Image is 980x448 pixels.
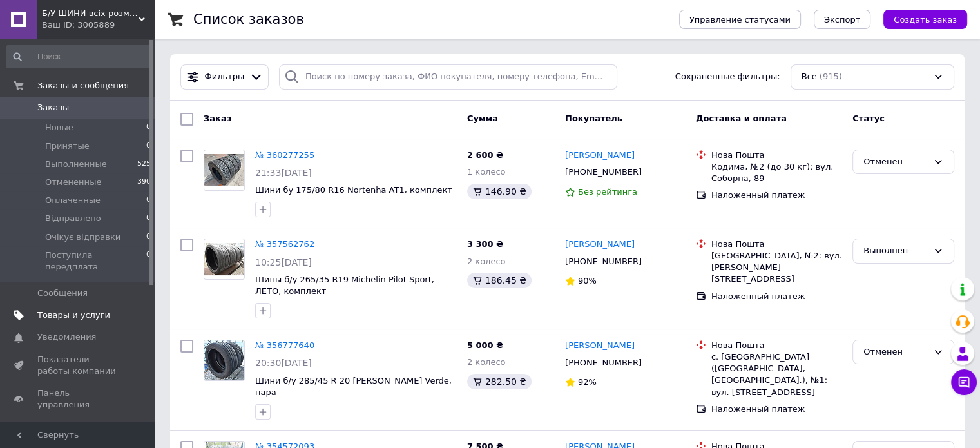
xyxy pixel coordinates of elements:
a: Шины б/у 265/35 R19 Michelin Pilot Sport, ЛЕТО, комплект [255,275,434,297]
span: Покупатель [565,113,622,123]
span: 0 [146,141,151,152]
span: (915) [820,72,842,81]
a: № 360277255 [255,150,314,160]
a: № 357562762 [255,239,314,249]
img: Фото товару [204,340,244,380]
span: 0 [146,122,151,133]
a: Фото товару [204,150,245,191]
div: Наложенный платеж [711,291,842,302]
span: 1 колесо [467,167,506,177]
span: 0 [146,195,151,206]
span: 3 300 ₴ [467,239,503,249]
h1: Список заказов [193,12,304,27]
span: Экспорт [824,15,860,24]
a: [PERSON_NAME] [565,150,635,162]
span: Сообщения [37,287,88,299]
div: [PHONE_NUMBER] [562,164,644,180]
span: 5 000 ₴ [467,340,503,350]
div: Кодима, №2 (до 30 кг): вул. Соборна, 89 [711,161,842,184]
div: Отменен [863,346,928,359]
span: Отзывы [37,421,72,433]
span: 21:33[DATE] [255,168,312,178]
span: 90% [578,276,597,286]
span: Заказы [37,102,69,113]
div: Наложенный платеж [711,190,842,201]
span: 20:30[DATE] [255,358,312,368]
span: Товары и услуги [37,309,110,321]
span: Без рейтинга [578,187,637,197]
span: Фильтры [205,71,245,83]
button: Создать заказ [883,10,967,29]
span: Новые [45,122,73,133]
span: Панель управления [37,387,119,411]
a: [PERSON_NAME] [565,239,635,251]
div: Отменен [863,155,928,169]
div: Наложенный платеж [711,404,842,415]
span: 2 колесо [467,357,506,367]
a: Шини б/у 285/45 R 20 [PERSON_NAME] Verde, пара [255,376,452,398]
span: 10:25[DATE] [255,257,312,268]
span: Поступила передплата [45,249,146,273]
img: Фото товару [204,243,244,275]
div: Нова Пошта [711,150,842,161]
div: с. [GEOGRAPHIC_DATA] ([GEOGRAPHIC_DATA], [GEOGRAPHIC_DATA].), №1: вул. [STREET_ADDRESS] [711,351,842,398]
span: 0 [146,213,151,224]
span: Б/У ШИНИ всіх розмірів mnogokoles.com.ua [42,8,139,19]
span: Сумма [467,113,498,123]
span: Заказы и сообщения [37,80,129,92]
div: 186.45 ₴ [467,273,532,288]
img: Фото товару [204,154,244,185]
span: 525 [137,159,151,170]
span: Відправлено [45,213,101,224]
span: 0 [146,249,151,273]
span: Отмененные [45,177,101,188]
span: Заказ [204,113,231,123]
a: Шини бу 175/80 R16 Nortenha AT1, комплект [255,185,452,195]
span: Показатели работы компании [37,354,119,377]
span: Доставка и оплата [696,113,787,123]
div: Нова Пошта [711,239,842,250]
div: Нова Пошта [711,340,842,351]
span: Уведомления [37,331,96,343]
div: [PHONE_NUMBER] [562,253,644,270]
input: Поиск [6,45,152,68]
span: Выполненные [45,159,107,170]
button: Чат с покупателем [951,369,977,395]
button: Экспорт [814,10,870,29]
div: 146.90 ₴ [467,184,532,199]
span: 0 [146,231,151,243]
a: [PERSON_NAME] [565,340,635,352]
div: Ваш ID: 3005889 [42,19,155,31]
a: № 356777640 [255,340,314,350]
span: Все [802,71,817,83]
a: Фото товару [204,239,245,280]
span: 2 колесо [467,257,506,266]
span: 2 600 ₴ [467,150,503,160]
span: Статус [852,113,885,123]
button: Управление статусами [679,10,801,29]
span: 92% [578,377,597,387]
span: Управление статусами [689,15,791,24]
span: Оплаченные [45,195,101,206]
a: Фото товару [204,340,245,381]
div: [GEOGRAPHIC_DATA], №2: вул. [PERSON_NAME][STREET_ADDRESS] [711,250,842,286]
span: Очікує відправки [45,231,120,243]
span: Сохраненные фильтры: [675,71,780,83]
span: Принятые [45,141,90,152]
a: Создать заказ [870,14,967,24]
div: 282.50 ₴ [467,374,532,389]
span: 390 [137,177,151,188]
div: [PHONE_NUMBER] [562,355,644,371]
div: Выполнен [863,244,928,258]
span: Создать заказ [894,15,957,24]
input: Поиск по номеру заказа, ФИО покупателя, номеру телефона, Email, номеру накладной [279,64,617,90]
